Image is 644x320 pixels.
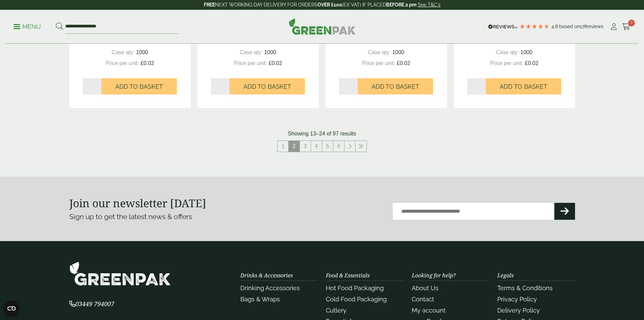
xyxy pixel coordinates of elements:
[372,83,419,90] span: Add to Basket
[240,284,300,292] a: Drinking Accessories
[311,141,322,152] a: 4
[333,141,344,152] a: 6
[497,307,540,314] a: Delivery Policy
[300,141,311,152] a: 3
[269,60,282,66] span: £0.02
[497,296,537,303] a: Privacy Policy
[69,196,206,210] strong: Join our newsletter [DATE]
[204,2,215,7] strong: FREE
[105,60,139,66] span: Price per unit:
[326,307,347,314] a: Cutlery
[519,23,550,29] div: 4.78 Stars
[264,49,276,55] span: 1000
[392,49,404,55] span: 1000
[115,83,163,90] span: Add to Basket
[3,300,20,317] button: Open CMP widget
[69,261,171,286] img: GreenPak Supplies
[317,2,342,7] strong: OVER £100
[412,307,446,314] a: My account
[101,78,177,94] button: Add to Basket
[551,24,559,29] span: 4.8
[141,60,154,66] span: £0.02
[525,60,539,66] span: £0.02
[397,60,410,66] span: £0.02
[587,24,603,29] span: reviews
[234,60,267,66] span: Price per unit:
[240,296,280,303] a: Bags & Wraps
[610,23,618,30] i: My Account
[580,24,587,29] span: 178
[497,284,553,292] a: Terms & Conditions
[243,83,291,90] span: Add to Basket
[278,141,288,152] a: 1
[500,83,547,90] span: Add to Basket
[496,49,519,55] span: Case qty:
[412,296,434,303] a: Contact
[418,2,440,7] a: See T&C's
[288,130,356,138] p: Showing 13–24 of 97 results
[628,20,635,26] span: 0
[230,78,305,94] button: Add to Basket
[559,24,580,29] span: Based on
[412,284,438,292] a: About Us
[136,49,148,55] span: 1000
[622,23,630,30] i: Cart
[622,22,630,32] a: 0
[358,78,433,94] button: Add to Basket
[112,49,135,55] span: Case qty:
[490,60,523,66] span: Price per unit:
[326,284,384,292] a: Hot Food Packaging
[69,301,114,307] a: 03449 794007
[14,23,41,31] p: Menu
[289,18,356,35] img: GreenPak Supplies
[69,211,297,222] p: Sign up to get the latest news & offers
[520,49,532,55] span: 1000
[486,78,561,94] button: Add to Basket
[289,141,300,152] span: 2
[69,300,114,308] span: 03449 794007
[488,24,518,29] img: REVIEWS.io
[322,141,333,152] a: 5
[14,23,41,29] a: Menu
[386,2,416,7] strong: BEFORE 2 pm
[362,60,395,66] span: Price per unit:
[326,296,387,303] a: Cold Food Packaging
[368,49,391,55] span: Case qty:
[240,49,263,55] span: Case qty:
